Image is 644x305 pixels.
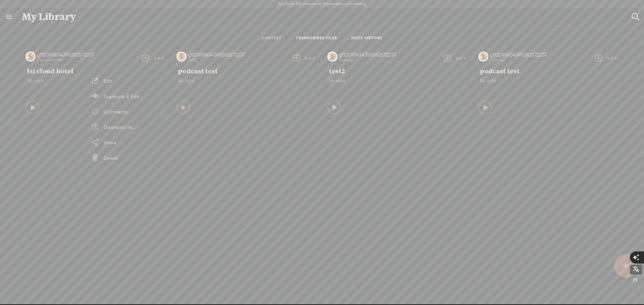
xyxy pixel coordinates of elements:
[278,1,367,7] label: You have 105 minutes of transcription remaining.
[90,73,157,88] a: Edit
[90,104,157,119] a: Comments
[296,35,337,41] a: TRANSCRIBED FILES
[478,52,488,62] img: http%3A%2F%2Fres.cloudinary.com%2Ftrebble-fm%2Fimage%2Fupload%2Fv1719752662%2Fcom.trebble.trebble...
[480,67,617,75] span: podcast test
[351,35,383,41] a: EDITS HISTORY
[90,119,157,135] a: Download as...
[329,67,466,75] span: test2
[176,52,186,62] img: http%3A%2F%2Fres.cloudinary.com%2Ftrebble-fm%2Fimage%2Fupload%2Fv1719752662%2Fcom.trebble.trebble...
[329,78,466,84] span: No note
[37,52,138,58] div: g112095834395282572237
[25,52,36,62] img: http%3A%2F%2Fres.cloudinary.com%2Ftrebble-fm%2Fimage%2Fupload%2Fv1719752662%2Fcom.trebble.trebble...
[178,78,315,84] span: No note
[262,35,282,41] a: CONTENT
[90,135,157,150] a: Share
[27,78,164,84] span: No note
[17,8,627,25] div: My Library
[339,58,439,62] div: a year ago
[490,52,590,58] div: g112095834395282572237
[327,52,337,62] img: http%3A%2F%2Fres.cloudinary.com%2Ftrebble-fm%2Fimage%2Fupload%2Fv1719752662%2Fcom.trebble.trebble...
[90,88,157,104] a: Duplicate & Edit
[37,58,138,62] div: a few seconds ago
[339,52,439,58] div: g112095834395282572237
[188,58,288,62] div: [DATE]
[27,67,164,75] span: lsi cloud hotel
[178,67,315,75] span: podcast test
[188,52,288,58] div: g112095834395282572237
[90,150,157,165] a: Delete
[480,78,617,84] span: No note
[490,58,590,62] div: a year ago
